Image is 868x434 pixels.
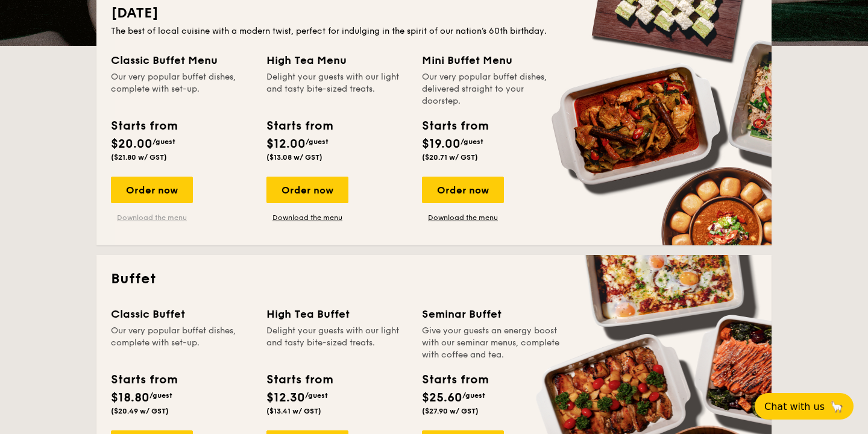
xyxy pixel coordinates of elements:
div: The best of local cuisine with a modern twist, perfect for indulging in the spirit of our nation’... [111,25,757,37]
span: $20.00 [111,137,153,151]
a: Download the menu [422,213,504,222]
a: Download the menu [111,213,193,222]
span: /guest [149,391,172,400]
h2: Buffet [111,269,757,289]
span: ($20.49 w/ GST) [111,407,169,415]
span: $25.60 [422,391,462,405]
span: /guest [461,137,483,146]
div: High Tea Buffet [266,306,407,322]
div: Order now [422,177,504,203]
div: Delight your guests with our light and tasty bite-sized treats. [266,325,407,361]
div: Our very popular buffet dishes, delivered straight to your doorstep. [422,71,563,107]
span: /guest [306,137,329,146]
div: Starts from [266,371,332,389]
div: Give your guests an energy boost with our seminar menus, complete with coffee and tea. [422,325,563,361]
span: $12.00 [266,137,306,151]
a: Download the menu [266,213,348,222]
div: Delight your guests with our light and tasty bite-sized treats. [266,71,407,107]
span: ($21.80 w/ GST) [111,153,167,162]
div: Classic Buffet Menu [111,52,252,69]
div: High Tea Menu [266,52,407,69]
div: Our very popular buffet dishes, complete with set-up. [111,325,252,361]
div: Starts from [111,371,177,389]
span: $12.30 [266,391,305,405]
div: Order now [266,177,348,203]
span: 🦙 [829,400,844,414]
div: Our very popular buffet dishes, complete with set-up. [111,71,252,107]
div: Classic Buffet [111,306,252,322]
div: Seminar Buffet [422,306,563,322]
span: ($20.71 w/ GST) [422,153,478,162]
span: /guest [305,391,328,400]
h2: [DATE] [111,4,757,23]
div: Starts from [422,117,488,135]
button: Chat with us🦙 [755,393,854,420]
div: Starts from [422,371,488,389]
span: /guest [153,137,175,146]
span: $18.80 [111,391,149,405]
div: Starts from [111,117,177,135]
span: ($27.90 w/ GST) [422,407,479,415]
div: Order now [111,177,193,203]
div: Mini Buffet Menu [422,52,563,69]
span: ($13.08 w/ GST) [266,153,322,162]
span: ($13.41 w/ GST) [266,407,321,415]
div: Starts from [266,117,332,135]
span: /guest [462,391,485,400]
span: Chat with us [764,401,825,412]
span: $19.00 [422,137,461,151]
